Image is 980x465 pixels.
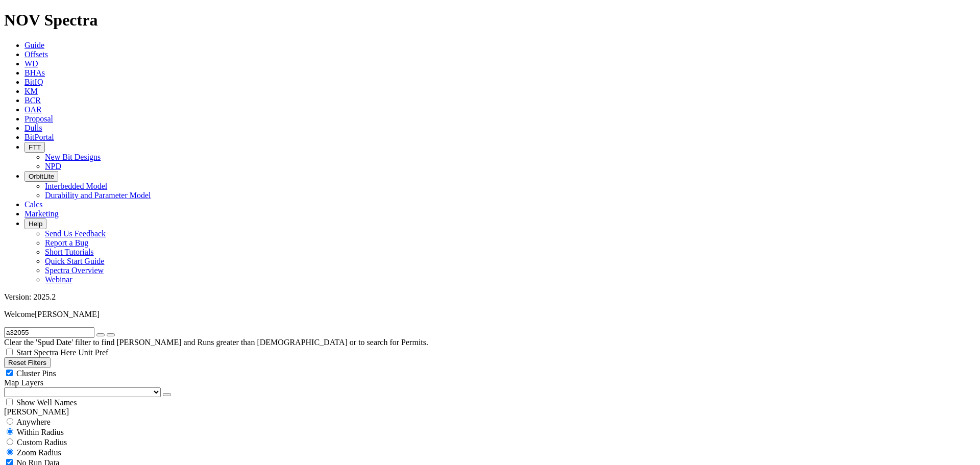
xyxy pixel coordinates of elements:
[24,105,42,114] a: OAR
[24,96,41,105] a: BCR
[24,142,45,153] button: FTT
[35,310,100,319] span: [PERSON_NAME]
[24,41,44,50] a: Guide
[24,78,43,86] a: BitIQ
[17,428,64,436] span: Within Radius
[4,310,976,319] p: Welcome
[16,418,51,426] span: Anywhere
[24,68,45,77] a: BHAs
[4,292,976,302] div: Version: 2025.2
[45,238,88,247] a: Report a Bug
[16,348,76,357] span: Start Spectra Here
[45,182,107,190] a: Interbedded Model
[24,200,43,209] a: Calcs
[45,162,61,170] a: NPD
[6,349,13,355] input: Start Spectra Here
[45,248,94,256] a: Short Tutorials
[16,369,56,378] span: Cluster Pins
[24,133,54,141] a: BitPortal
[4,338,428,347] span: Clear the 'Spud Date' filter to find [PERSON_NAME] and Runs greater than [DEMOGRAPHIC_DATA] or to...
[45,257,104,265] a: Quick Start Guide
[78,348,108,357] span: Unit Pref
[24,124,42,132] a: Dulls
[29,173,54,180] span: OrbitLite
[45,266,104,275] a: Spectra Overview
[4,378,43,387] span: Map Layers
[24,218,46,229] button: Help
[16,398,77,407] span: Show Well Names
[45,191,151,200] a: Durability and Parameter Model
[45,229,106,238] a: Send Us Feedback
[24,114,53,123] a: Proposal
[4,407,976,417] div: [PERSON_NAME]
[4,327,94,338] input: Search
[17,438,67,447] span: Custom Radius
[24,171,58,182] button: OrbitLite
[4,11,976,30] h1: NOV Spectra
[29,143,41,151] span: FTT
[24,59,38,68] a: WD
[45,275,72,284] a: Webinar
[24,209,59,218] a: Marketing
[45,153,101,161] a: New Bit Designs
[24,50,48,59] a: Offsets
[4,357,51,368] button: Reset Filters
[17,448,61,457] span: Zoom Radius
[29,220,42,228] span: Help
[24,87,38,95] a: KM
